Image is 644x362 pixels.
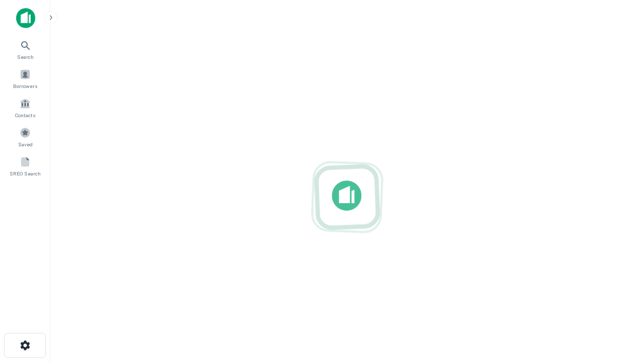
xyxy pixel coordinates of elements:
a: SREO Search [3,152,47,179]
a: Contacts [3,94,47,121]
a: Saved [3,123,47,150]
span: Contacts [15,111,35,119]
span: Saved [18,140,33,148]
a: Borrowers [3,65,47,92]
span: SREO Search [10,169,41,177]
span: Borrowers [13,82,37,90]
iframe: Chat Widget [594,282,644,330]
img: capitalize-icon.png [16,8,35,28]
a: Search [3,36,47,63]
span: Search [17,53,34,61]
